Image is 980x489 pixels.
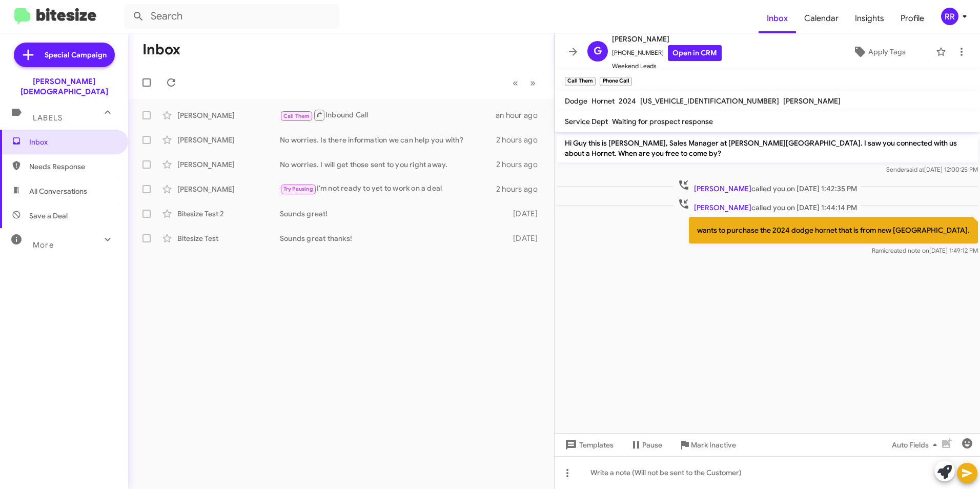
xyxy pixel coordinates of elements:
[885,247,929,254] span: created note on
[29,161,116,172] span: Needs Response
[884,436,949,454] button: Auto Fields
[177,159,280,170] div: [PERSON_NAME]
[45,50,107,60] span: Special Campaign
[670,436,744,454] button: Mark Inactive
[689,217,978,243] p: wants to purchase the 2024 dodge hornet that is from new [GEOGRAPHIC_DATA].
[280,183,496,195] div: I'm not ready to yet to work on a deal
[600,77,631,86] small: Phone Call
[906,166,924,173] span: said at
[177,184,280,194] div: [PERSON_NAME]
[29,211,68,221] span: Save a Deal
[280,109,496,121] div: Inbound Call
[177,110,280,120] div: [PERSON_NAME]
[591,96,615,106] span: Hornet
[14,43,115,67] a: Special Campaign
[872,247,978,254] span: Rami [DATE] 1:49:12 PM
[886,166,978,173] span: Sender [DATE] 12:00:25 PM
[513,76,518,89] span: «
[33,113,63,123] span: Labels
[783,96,841,106] span: [PERSON_NAME]
[280,233,508,243] div: Sounds great thanks!
[565,117,608,126] span: Service Dept
[565,77,596,86] small: Call Them
[612,117,713,126] span: Waiting for prospect response
[694,203,751,212] span: [PERSON_NAME]
[640,96,779,106] span: [US_VEHICLE_IDENTIFICATION_NUMBER]
[594,43,602,59] span: G
[796,4,847,33] a: Calendar
[283,113,310,119] span: Call Them
[612,45,722,61] span: [PHONE_NUMBER]
[557,134,978,162] p: Hi Guy this is [PERSON_NAME], Sales Manager at [PERSON_NAME][GEOGRAPHIC_DATA]. I saw you connecte...
[177,135,280,145] div: [PERSON_NAME]
[892,436,941,454] span: Auto Fields
[694,184,751,193] span: [PERSON_NAME]
[507,72,542,93] nav: Page navigation example
[827,43,931,61] button: Apply Tags
[612,33,722,45] span: [PERSON_NAME]
[847,4,892,33] a: Insights
[508,209,546,219] div: [DATE]
[506,72,524,93] button: Previous
[124,4,339,29] input: Search
[565,96,587,106] span: Dodge
[29,186,87,196] span: All Conversations
[612,61,722,71] span: Weekend Leads
[892,4,932,33] a: Profile
[622,436,670,454] button: Pause
[496,135,546,145] div: 2 hours ago
[642,436,662,454] span: Pause
[524,72,542,93] button: Next
[496,159,546,170] div: 2 hours ago
[496,110,546,120] div: an hour ago
[941,8,958,25] div: RR
[496,184,546,194] div: 2 hours ago
[673,198,861,213] span: called you on [DATE] 1:44:14 PM
[142,42,180,58] h1: Inbox
[530,76,536,89] span: »
[759,4,796,33] a: Inbox
[177,233,280,243] div: Bitesize Test
[868,43,906,61] span: Apply Tags
[29,137,116,147] span: Inbox
[283,186,313,192] span: Try Pausing
[33,240,54,250] span: More
[691,436,736,454] span: Mark Inactive
[280,209,508,219] div: Sounds great!
[668,45,722,61] a: Open in CRM
[563,436,614,454] span: Templates
[508,233,546,243] div: [DATE]
[932,8,969,25] button: RR
[280,135,496,145] div: No worries. Is there information we can help you with?
[555,436,622,454] button: Templates
[177,209,280,219] div: Bitesize Test 2
[280,159,496,170] div: No worries. I will get those sent to you right away.
[673,179,861,194] span: called you on [DATE] 1:42:35 PM
[619,96,636,106] span: 2024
